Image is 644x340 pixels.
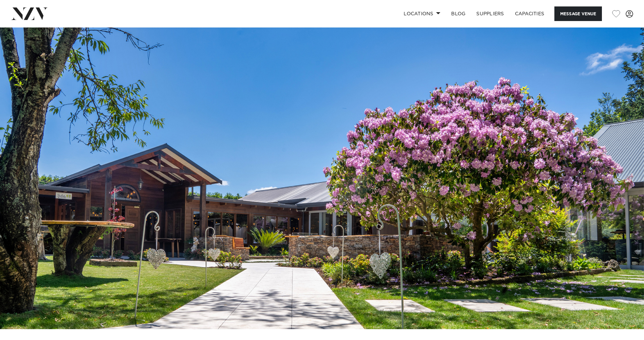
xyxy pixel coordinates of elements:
a: SUPPLIERS [471,6,509,21]
a: Locations [398,6,446,21]
img: nzv-logo.png [11,7,48,20]
a: BLOG [446,6,471,21]
a: Capacities [510,6,550,21]
button: Message Venue [554,6,602,21]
